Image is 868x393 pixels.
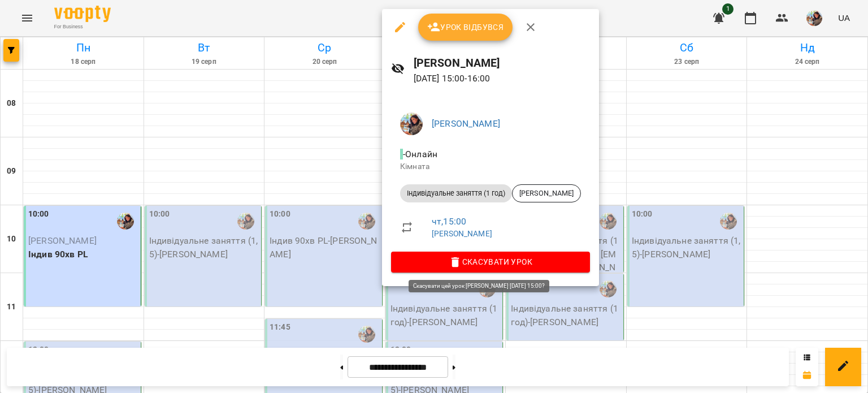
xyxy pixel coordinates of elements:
span: [PERSON_NAME] [513,188,580,198]
span: - Онлайн [400,149,440,159]
img: 8f0a5762f3e5ee796b2308d9112ead2f.jpeg [400,113,423,135]
span: Урок відбувся [427,20,504,34]
h6: [PERSON_NAME] [414,54,590,72]
div: [PERSON_NAME] [512,184,581,202]
p: Кімната [400,161,581,172]
span: Індивідуальне заняття (1 год) [400,188,512,198]
a: [PERSON_NAME] [432,229,492,238]
span: Скасувати Урок [400,255,581,269]
button: Урок відбувся [418,14,513,41]
button: Скасувати Урок [391,252,590,272]
a: [PERSON_NAME] [432,118,500,129]
p: [DATE] 15:00 - 16:00 [414,72,590,85]
a: чт , 15:00 [432,216,466,227]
